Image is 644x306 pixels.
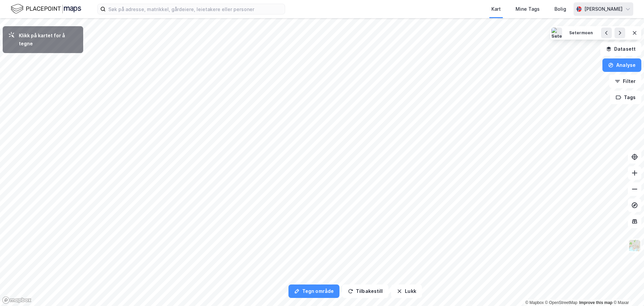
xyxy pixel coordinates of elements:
a: Improve this map [579,300,612,305]
iframe: Chat Widget [610,274,644,306]
button: Filter [609,75,641,88]
img: logo.f888ab2527a4732fd821a326f86c7f29.svg [11,3,81,15]
button: Datasett [600,42,641,56]
button: Tegn område [288,285,339,298]
div: Setermoen [569,30,593,36]
img: Setermoen [551,28,562,38]
div: Klikk på kartet for å tegne [19,32,78,48]
button: Analyse [602,58,641,72]
div: [PERSON_NAME] [584,5,623,13]
div: Kart [491,5,501,13]
button: Tilbakestill [342,285,388,298]
button: Tags [610,91,641,104]
button: Lukk [391,285,422,298]
input: Søk på adresse, matrikkel, gårdeiere, leietakere eller personer [106,4,285,14]
a: Mapbox homepage [2,296,32,304]
div: Kontrollprogram for chat [610,274,644,306]
img: Z [628,239,641,252]
a: OpenStreetMap [545,300,578,305]
div: Mine Tags [516,5,540,13]
button: Setermoen [565,28,597,38]
a: Mapbox [525,300,544,305]
div: Bolig [554,5,566,13]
